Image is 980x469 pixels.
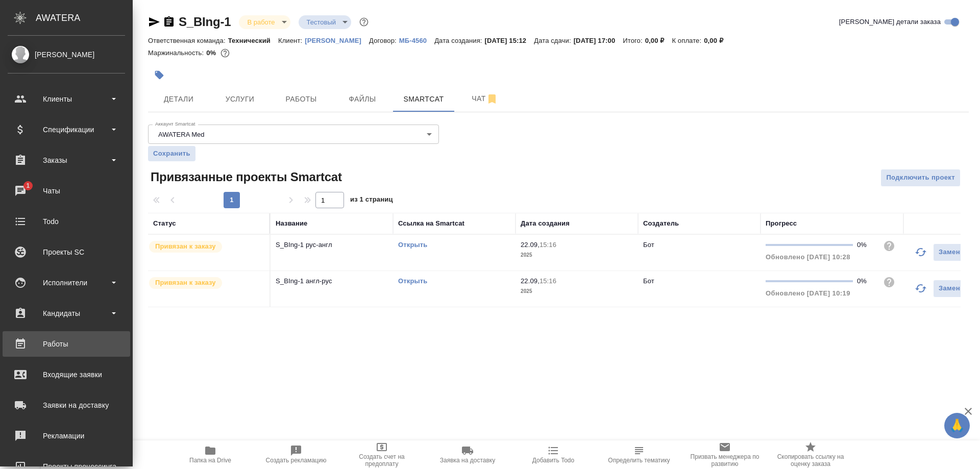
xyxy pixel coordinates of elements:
span: Заявка на доставку [440,457,495,464]
div: 0% [857,276,875,286]
button: Обновить прогресс [909,276,933,301]
div: Заказы [8,153,125,168]
button: Подключить проект [880,169,961,187]
div: Todo [8,214,125,229]
p: 0% [206,49,218,57]
a: Проекты SC [3,239,130,265]
div: Входящие заявки [8,367,125,382]
div: В работе [239,15,290,29]
span: Создать счет на предоплату [345,453,419,467]
p: Дата сдачи: [534,37,573,44]
p: 15:16 [540,277,556,285]
a: Открыть [398,277,427,285]
p: [PERSON_NAME] [305,37,369,44]
a: Входящие заявки [3,362,130,387]
p: S_BIng-1 англ-рус [276,276,388,286]
span: Папка на Drive [189,457,231,464]
button: Создать счет на предоплату [339,440,425,469]
div: Проекты SC [8,244,125,260]
button: Сохранить [148,146,195,161]
button: Создать рекламацию [253,440,339,469]
button: Скопировать ссылку для ЯМессенджера [148,16,160,28]
div: AWATERA Med [148,125,439,144]
span: Файлы [338,93,387,106]
button: AWATERA Med [155,130,208,139]
p: 22.09, [521,277,540,285]
div: Прогресс [766,218,797,229]
span: Определить тематику [608,457,670,464]
a: Рекламации [3,423,130,449]
p: К оплате: [672,37,704,44]
span: 1 [20,181,36,191]
span: 🙏 [948,415,966,436]
p: [DATE] 15:12 [485,37,534,44]
p: 15:16 [540,241,556,249]
span: Скопировать ссылку на оценку заказа [774,453,847,467]
button: Добавить тэг [148,64,170,86]
div: Кандидаты [8,306,125,321]
p: Дата создания: [434,37,484,44]
a: [PERSON_NAME] [305,36,369,44]
p: Технический [228,37,278,44]
button: Скопировать ссылку [163,16,175,28]
span: Работы [277,93,326,106]
p: 22.09, [521,241,540,249]
div: Ссылка на Smartcat [398,218,464,229]
a: S_BIng-1 [179,15,231,29]
button: Обновить прогресс [909,240,933,264]
p: 0,00 ₽ [645,37,672,44]
a: Открыть [398,241,427,249]
button: Доп статусы указывают на важность/срочность заказа [357,15,371,29]
span: Smartcat [399,93,448,106]
div: Спецификации [8,122,125,137]
a: 1Чаты [3,178,130,204]
button: Добавить Todo [510,440,596,469]
span: Подключить проект [886,172,955,184]
button: 3422.25 RUB; [218,46,232,60]
div: Рекламации [8,428,125,443]
span: Привязанные проекты Smartcat [148,169,342,185]
button: Заявка на доставку [425,440,510,469]
p: 2025 [521,286,633,297]
p: Бот [643,277,654,285]
span: из 1 страниц [350,193,393,208]
div: В работе [299,15,352,29]
p: Маржинальность: [148,49,206,57]
p: Ответственная команда: [148,37,228,44]
div: Название [276,218,307,229]
svg: Отписаться [486,93,498,105]
span: Сохранить [153,149,190,159]
button: 🙏 [944,413,970,438]
span: Создать рекламацию [266,457,327,464]
p: Привязан к заказу [155,278,216,288]
p: [DATE] 17:00 [574,37,623,44]
div: Заявки на доставку [8,398,125,413]
div: Дата создания [521,218,570,229]
div: AWATERA [36,8,133,28]
a: МБ-4560 [399,36,434,44]
button: Папка на Drive [167,440,253,469]
div: Статус [153,218,176,229]
a: Todo [3,209,130,234]
a: Заявки на доставку [3,392,130,418]
p: Бот [643,241,654,249]
div: Исполнители [8,275,125,290]
a: Работы [3,331,130,357]
span: Чат [460,92,509,105]
p: 2025 [521,250,633,260]
span: Услуги [215,93,264,106]
div: 0% [857,240,875,250]
span: Добавить Todo [532,457,574,464]
p: 0,00 ₽ [704,37,731,44]
p: S_BIng-1 рус-англ [276,240,388,250]
p: Привязан к заказу [155,241,216,252]
span: [PERSON_NAME] детали заказа [839,17,941,27]
span: Обновлено [DATE] 10:19 [766,289,850,297]
button: В работе [244,18,278,27]
span: Призвать менеджера по развитию [688,453,762,467]
div: Клиенты [8,91,125,107]
button: Призвать менеджера по развитию [682,440,768,469]
div: [PERSON_NAME] [8,49,125,60]
button: Тестовый [304,18,339,27]
p: МБ-4560 [399,37,434,44]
